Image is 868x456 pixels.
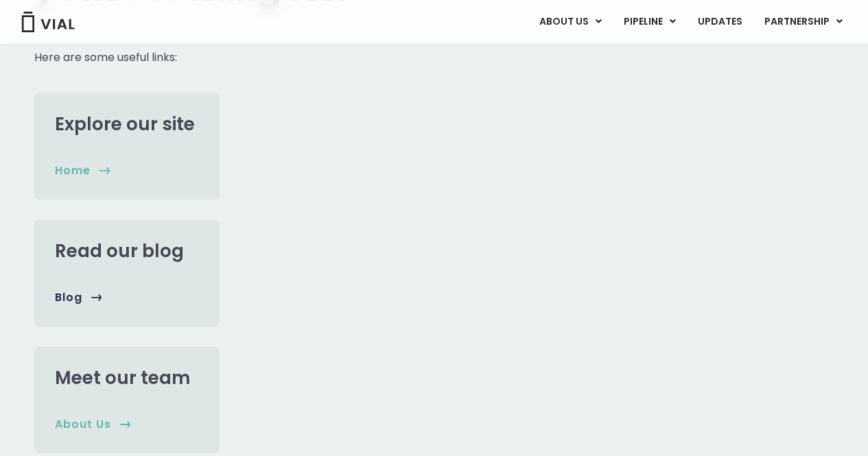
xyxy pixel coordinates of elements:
a: Explore our site [55,112,195,136]
a: Read our blog [55,239,184,263]
span: home [55,163,91,178]
a: ABOUT USMenu Toggle [528,10,612,34]
a: Meet our team [55,365,190,390]
a: Blog [55,290,102,305]
a: UPDATES [687,10,753,34]
a: About us [55,417,131,432]
a: PARTNERSHIPMenu Toggle [753,10,854,34]
a: PIPELINEMenu Toggle [613,10,686,34]
a: home [55,163,110,178]
span: Here are some useful links: [34,49,177,65]
img: Vial Logo [21,12,75,32]
span: About us [55,417,111,432]
span: Blog [55,290,82,305]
